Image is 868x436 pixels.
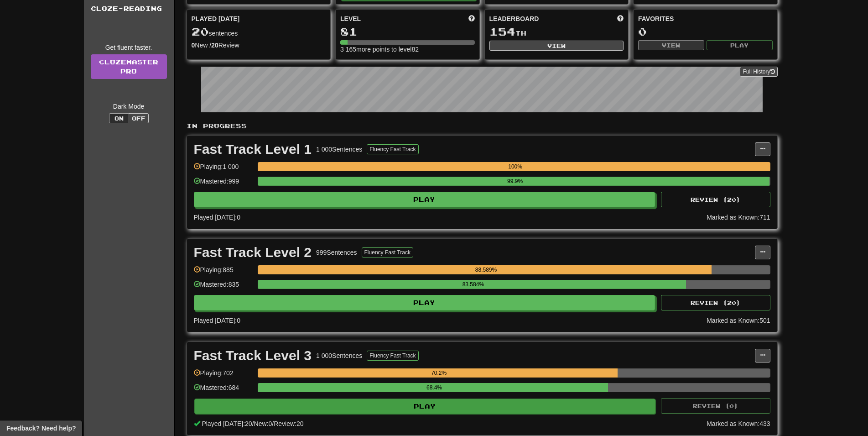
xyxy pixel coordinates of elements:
a: ClozemasterPro [91,54,167,79]
div: 999 Sentences [316,248,357,257]
div: 70.2% [260,368,618,378]
div: New / Review [192,41,326,50]
span: 154 [489,25,515,38]
span: Open feedback widget [6,424,76,433]
div: Dark Mode [91,102,167,111]
div: 99.9% [260,177,770,186]
span: Played [DATE]: 20 [202,420,252,427]
div: 68.4% [260,383,608,392]
span: / [252,420,254,427]
button: Off [129,113,149,123]
button: Full History [740,67,777,77]
div: 81 [340,26,475,37]
button: Play [194,399,656,414]
div: Marked as Known: 433 [707,419,770,428]
strong: 0 [192,42,195,49]
div: Mastered: 999 [194,177,253,192]
div: 1 000 Sentences [316,145,362,154]
div: Playing: 1 000 [194,162,253,177]
div: Fast Track Level 3 [194,349,312,362]
div: 83.584% [260,280,686,289]
div: Marked as Known: 501 [707,316,770,325]
button: Review (20) [661,192,770,207]
span: 20 [192,25,209,38]
div: Get fluent faster. [91,43,167,52]
span: New: 0 [254,420,272,427]
strong: 20 [211,42,218,49]
div: Marked as Known: 711 [707,213,770,222]
span: Played [DATE]: 0 [194,317,240,324]
button: Play [707,40,773,50]
div: Fast Track Level 2 [194,246,312,259]
button: Review (20) [661,295,770,310]
p: In Progress [187,121,778,131]
button: On [109,113,129,123]
button: View [638,40,704,50]
span: Played [DATE]: 0 [194,214,240,221]
div: Mastered: 835 [194,280,253,295]
div: Playing: 702 [194,368,253,383]
button: Play [194,295,655,310]
span: Level [340,14,361,23]
button: Fluency Fast Track [362,247,413,257]
span: / [272,420,274,427]
div: 88.589% [260,265,712,274]
div: Favorites [638,14,773,23]
div: 0 [638,26,773,37]
button: Review (0) [661,398,770,414]
div: Mastered: 684 [194,383,253,398]
span: Played [DATE] [192,14,240,23]
div: Playing: 885 [194,265,253,280]
div: sentences [192,26,326,38]
button: Play [194,192,655,207]
div: th [489,26,624,38]
div: 1 000 Sentences [316,351,362,360]
span: Leaderboard [489,14,539,23]
button: Fluency Fast Track [367,351,418,361]
div: 3 165 more points to level 82 [340,45,475,54]
div: Fast Track Level 1 [194,142,312,156]
button: Fluency Fast Track [367,144,418,154]
span: This week in points, UTC [617,14,624,23]
span: Score more points to level up [468,14,475,23]
div: 100% [260,162,770,171]
span: Review: 20 [274,420,303,427]
button: View [489,41,624,51]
